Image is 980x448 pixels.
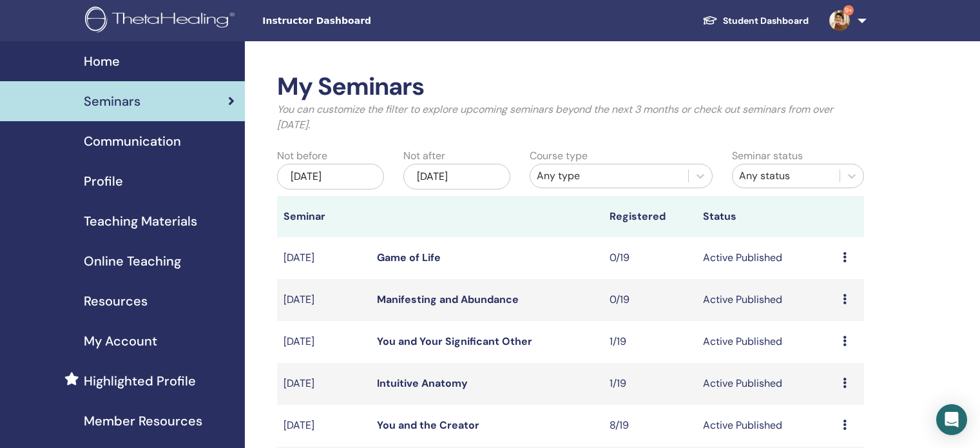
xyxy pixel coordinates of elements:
td: [DATE] [277,279,370,321]
td: Active Published [697,363,836,405]
span: My Account [84,331,157,351]
img: logo.png [85,6,239,35]
td: 8/19 [603,405,697,447]
td: Active Published [697,321,836,363]
a: Intuitive Anatomy [377,376,468,390]
p: You can customize the filter to explore upcoming seminars beyond the next 3 months or check out s... [277,102,864,133]
div: [DATE] [403,164,510,190]
td: 0/19 [603,237,697,279]
label: Course type [530,148,588,164]
span: Communication [84,131,181,151]
span: 9+ [843,5,854,15]
label: Not before [277,148,327,164]
td: Active Published [697,237,836,279]
td: Active Published [697,279,836,321]
div: Open Intercom Messenger [936,404,967,435]
label: Not after [403,148,445,164]
a: You and Your Significant Other [377,335,532,348]
div: Any status [739,168,833,184]
td: Active Published [697,405,836,447]
a: You and the Creator [377,418,479,432]
th: Registered [603,196,697,237]
span: Home [84,52,120,71]
img: graduation-cap-white.svg [702,15,718,26]
span: Member Resources [84,411,202,431]
span: Seminars [84,92,140,111]
td: [DATE] [277,405,370,447]
span: Profile [84,171,123,191]
th: Seminar [277,196,370,237]
th: Status [697,196,836,237]
div: Any type [537,168,682,184]
a: Student Dashboard [692,9,819,33]
a: Game of Life [377,251,441,264]
img: default.jpg [829,10,850,31]
span: Teaching Materials [84,211,197,231]
span: Highlighted Profile [84,371,196,391]
span: Online Teaching [84,251,181,271]
td: [DATE] [277,363,370,405]
span: Resources [84,291,148,311]
div: [DATE] [277,164,384,190]
label: Seminar status [732,148,803,164]
td: 0/19 [603,279,697,321]
td: [DATE] [277,321,370,363]
h2: My Seminars [277,72,864,102]
a: Manifesting and Abundance [377,293,519,306]
td: 1/19 [603,321,697,363]
span: Instructor Dashboard [262,14,456,28]
td: 1/19 [603,363,697,405]
td: [DATE] [277,237,370,279]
